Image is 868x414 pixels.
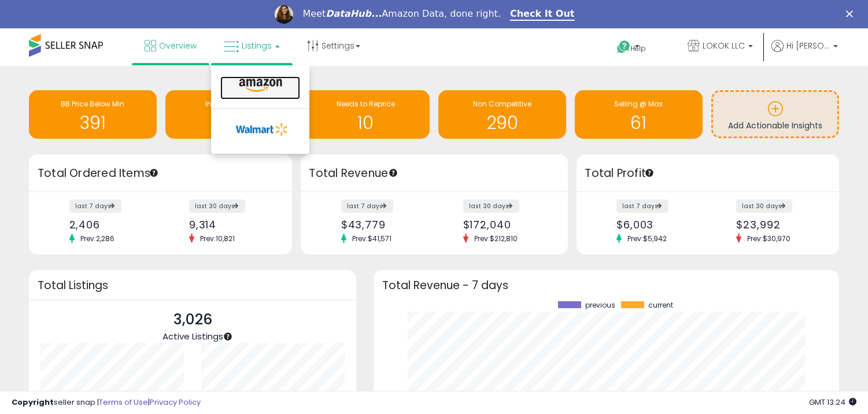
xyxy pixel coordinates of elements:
a: Help [608,31,669,66]
span: Inventory Age [205,99,253,109]
a: LOKOK LLC [679,28,762,66]
a: Add Actionable Insights [713,92,837,136]
a: Settings [298,28,369,63]
span: Needs to Reprice [337,99,395,109]
span: Prev: 2,286 [75,234,120,243]
span: Hi [PERSON_NAME] [786,40,830,51]
a: Listings [215,28,289,63]
div: $43,779 [341,219,426,231]
label: last 30 days [736,199,792,213]
h3: Total Revenue - 7 days [382,281,830,290]
label: last 30 days [463,199,519,213]
span: Overview [159,40,197,51]
span: Listings [242,40,272,51]
span: LOKOK LLC [703,40,745,51]
span: Prev: $212,810 [468,234,523,243]
div: $6,003 [616,219,699,231]
span: 2025-08-18 13:24 GMT [809,397,856,408]
span: Selling @ Max [615,99,663,109]
h1: 290 [444,113,560,132]
a: Overview [136,28,205,63]
i: Get Help [616,40,631,54]
span: Prev: 10,821 [194,234,241,243]
h3: Total Profit [585,165,831,182]
a: Inventory Age 127 [165,90,293,139]
h3: Total Ordered Items [38,165,283,182]
span: Prev: $30,970 [741,234,796,243]
span: Non Competitive [473,99,531,109]
span: Help [631,44,647,54]
a: BB Price Below Min 391 [29,90,157,139]
i: DataHub... [326,8,382,19]
div: Tooltip anchor [388,168,398,178]
p: 3,026 [162,309,223,331]
div: 2,406 [69,219,152,231]
label: last 7 days [616,199,668,213]
div: 9,314 [189,219,272,231]
div: Tooltip anchor [149,168,159,178]
span: previous [585,301,615,309]
h1: 127 [171,113,287,132]
img: Profile image for Georgie [275,5,293,24]
span: BB Price Below Min [61,99,125,109]
a: Check It Out [510,8,575,21]
label: last 7 days [341,199,393,213]
h3: Total Revenue [309,165,559,182]
label: last 30 days [189,199,245,213]
span: Add Actionable Insights [728,120,822,131]
span: Prev: $5,942 [622,234,673,243]
div: Tooltip anchor [223,331,233,342]
h1: 391 [35,113,151,132]
a: Terms of Use [99,397,148,408]
h3: Total Listings [38,281,348,290]
h1: 10 [308,113,424,132]
h1: 61 [581,113,697,132]
div: $23,992 [736,219,819,231]
span: Prev: $41,571 [346,234,397,243]
div: Meet Amazon Data, done right. [302,8,501,20]
a: Privacy Policy [150,397,201,408]
div: $172,040 [463,219,548,231]
label: last 7 days [69,199,121,213]
strong: Copyright [12,397,54,408]
span: current [648,301,673,309]
a: Non Competitive 290 [438,90,566,139]
a: Hi [PERSON_NAME] [771,40,838,66]
div: Close [846,10,858,17]
span: Active Listings [162,330,223,342]
a: Needs to Reprice 10 [302,90,430,139]
div: seller snap | | [12,397,201,408]
div: Tooltip anchor [644,168,655,178]
a: Selling @ Max 61 [575,90,703,139]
